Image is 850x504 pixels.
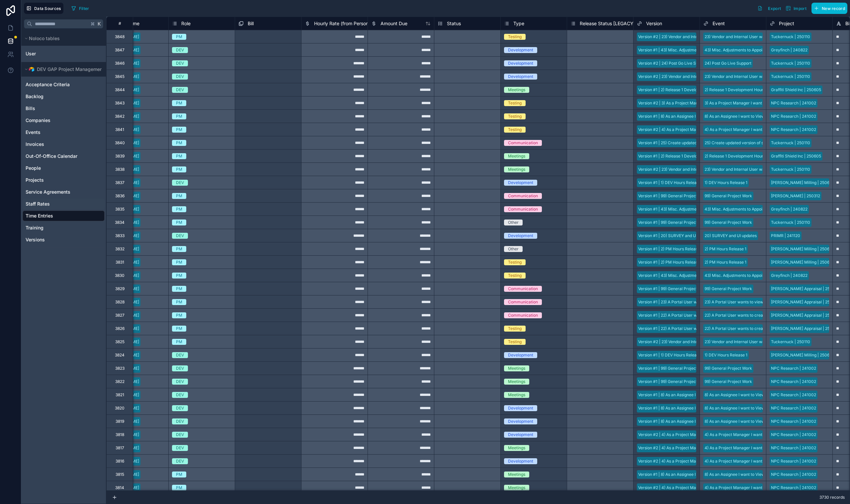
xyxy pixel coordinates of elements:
div: Meetings [508,153,525,159]
div: Meetings [508,365,525,371]
div: 3818 [116,432,124,437]
div: Version #2 | 23) Vendor and Internal User wants to exclusively print fit notes and fit photos fro... [638,166,838,172]
div: Testing [508,273,522,279]
div: Version #2 | 23) Vendor and Internal User wants to exclusively print fit notes and fit photos fro... [638,74,838,80]
div: 3820 [115,406,125,411]
span: K [97,22,102,26]
button: Export [755,3,783,14]
a: New record [809,3,847,14]
div: Version #1 | 1) DEV Hours Release 1 [638,180,704,186]
div: Communication [508,206,538,212]
div: 3836 [115,193,125,199]
div: Meetings [508,166,525,172]
div: 3848 [115,34,125,39]
div: Development [508,60,533,66]
div: Testing [508,100,522,106]
div: Version #1 | 22) A Portal User wants to create their own Umpire Groups [638,326,771,332]
span: Type [513,20,524,27]
div: 3816 [116,459,124,464]
span: Version [646,20,662,27]
div: 3819 [116,419,124,424]
div: Meetings [508,472,525,477]
div: Meetings [508,87,525,93]
div: Development [508,74,533,80]
div: 3845 [115,74,125,79]
button: Data Sources [24,3,63,14]
div: 3844 [115,87,125,93]
div: Communication [508,286,538,292]
span: Export [768,6,781,11]
div: Testing [508,259,522,265]
span: Event [713,20,725,27]
div: 3817 [116,445,124,451]
div: Version #1 | 2) PM Hours Release 1 [638,259,703,265]
div: 3834 [115,220,125,225]
span: Status [447,20,461,27]
div: Communication [508,193,538,199]
div: Version #1 | 43) Misc. Adjustments to Appointments, Chairs, Payments/Discounts/Charges [638,206,806,212]
div: 3840 [115,140,125,146]
div: Version #1 | 8) As an Assignee I want to View My Tasks [638,392,740,398]
span: Amount Due [381,20,407,27]
span: Release Status [LEGACY] [580,20,635,27]
div: 3841 [115,127,124,132]
div: 3830 [115,273,125,278]
div: Version #2 | 4) As a Project Manager I want to Configure Role Assignments [638,432,778,438]
div: 3821 [116,392,124,398]
div: 3826 [115,326,125,331]
div: Development [508,233,533,239]
div: Testing [508,326,522,332]
div: Other [508,246,519,252]
div: 3838 [115,167,125,172]
div: 3825 [115,339,125,345]
div: 3823 [115,366,125,371]
div: Version #1 | 2) Release 1 Development Hours [638,87,722,93]
div: Communication [508,299,538,305]
div: 3822 [115,379,125,384]
div: Version #2 | 4) As a Project Manager I want to Configure Role Assignments [638,485,778,491]
div: 3847 [115,47,125,53]
div: Development [508,352,533,358]
div: Version #2 | 23) Vendor and Internal User wants to exclusively print fit notes and fit photos fro... [638,34,838,40]
div: Other [508,220,519,225]
button: Filter [69,3,92,13]
div: Version #1 | 2) PM Hours Release 1 [638,246,703,252]
span: Data Sources [34,6,61,11]
div: Version #1 | 99) General Project Work [638,379,708,385]
div: Meetings [508,392,525,398]
div: Version #1 | 8) As an Assignee I want to View My Tasks [638,418,740,424]
span: Import [794,6,807,11]
div: Testing [508,127,522,133]
div: Version #1 | 8) As an Assignee I want to View My Tasks [638,472,740,477]
div: Version #2 | 4) As a Project Manager I want to Configure Role Assignments [638,445,778,451]
div: Version #2 | 24) Post Go Live Support [638,60,708,66]
div: 3835 [115,207,125,212]
div: Version #1 | 99) General Project Work [638,286,708,292]
div: Testing [508,34,522,40]
div: 3832 [115,246,125,252]
div: 3814 [115,485,124,490]
div: Version #2 | 4) As a Project Manager I want to Configure Role Assignments [638,458,778,464]
div: Version #1 | 20) SURVEY and UI updates [638,233,713,239]
button: New record [811,3,847,14]
div: 3846 [115,61,125,66]
div: Version #1 | 8) As an Assignee I want to View My Tasks [638,113,740,119]
div: 3827 [115,313,125,318]
div: 3837 [115,180,125,185]
button: Import [783,3,809,14]
div: Development [508,432,533,438]
div: 3839 [115,154,125,159]
div: 3831 [116,260,124,265]
div: 3842 [115,114,125,119]
div: 3843 [115,100,125,106]
span: 3730 records [819,495,845,500]
div: Communication [508,312,538,318]
div: 3824 [115,352,125,358]
span: Project [779,20,794,27]
div: Version #2 | 4) As a Project Manager I want to Configure Role Assignments [638,127,778,133]
div: Meetings [508,445,525,451]
div: Development [508,180,533,186]
div: 3829 [115,286,125,291]
div: Development [508,418,533,424]
div: Testing [508,339,522,345]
